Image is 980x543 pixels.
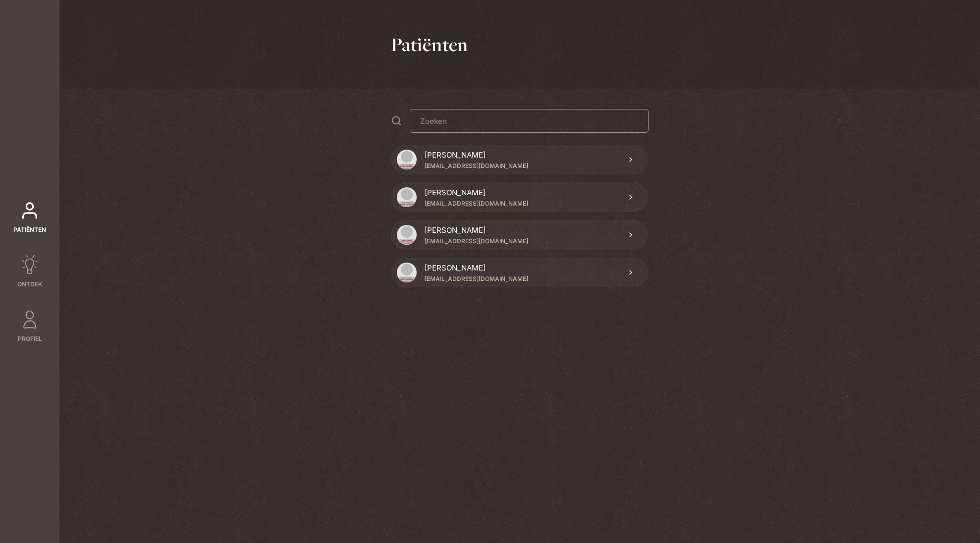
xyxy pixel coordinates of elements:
h1: Patiënten [391,32,468,57]
a: [PERSON_NAME][EMAIL_ADDRESS][DOMAIN_NAME] [391,182,649,212]
p: [EMAIL_ADDRESS][DOMAIN_NAME] [425,274,528,283]
iframe: Ybug feedback widget [911,523,973,543]
span: Patiënten [13,225,46,234]
span: Profiel [18,334,42,343]
p: [PERSON_NAME] [425,262,486,273]
a: [PERSON_NAME][EMAIL_ADDRESS][DOMAIN_NAME] [391,258,649,287]
p: [EMAIL_ADDRESS][DOMAIN_NAME] [425,199,528,208]
p: [EMAIL_ADDRESS][DOMAIN_NAME] [425,162,528,170]
input: Zoeken [410,109,649,133]
p: [PERSON_NAME] [425,224,486,236]
p: [EMAIL_ADDRESS][DOMAIN_NAME] [425,237,528,246]
a: [PERSON_NAME][EMAIL_ADDRESS][DOMAIN_NAME] [391,145,649,174]
p: [PERSON_NAME] [425,149,486,161]
a: [PERSON_NAME][EMAIL_ADDRESS][DOMAIN_NAME] [391,220,649,250]
span: Ontdek [17,280,42,289]
p: [PERSON_NAME] [425,187,486,198]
